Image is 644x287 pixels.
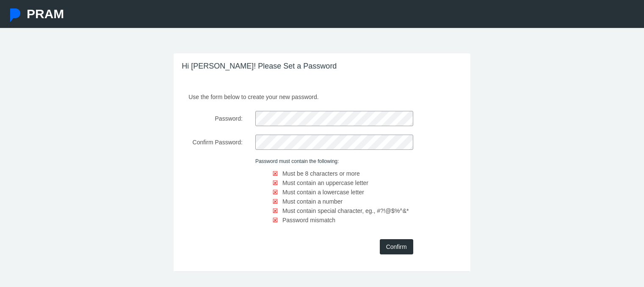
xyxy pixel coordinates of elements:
[282,189,364,196] span: Must contain a lowercase letter
[282,179,368,186] span: Must contain an uppercase letter
[282,198,343,205] span: Must contain a number
[174,53,470,80] h3: Hi [PERSON_NAME]! Please Set a Password
[182,89,462,102] p: Use the form below to create your new password.
[282,217,335,224] span: Password mismatch
[255,158,413,164] h6: Password must contain the following:
[176,135,249,150] label: Confirm Password:
[27,7,64,21] span: PRAM
[282,207,409,214] span: Must contain special character, eg., #?!@$%^&*
[8,8,22,22] img: Pram Partner
[380,239,413,254] input: Confirm
[282,170,360,177] span: Must be 8 characters or more
[176,111,249,126] label: Password:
